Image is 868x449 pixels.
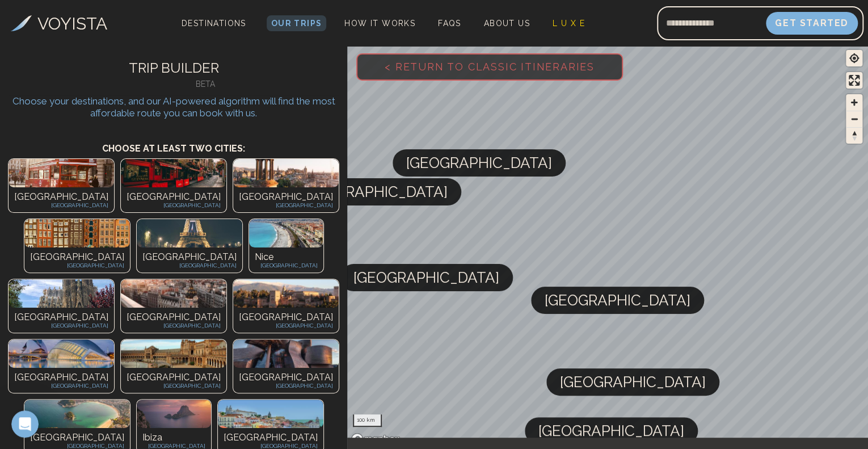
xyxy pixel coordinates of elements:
a: L U X E [548,15,589,31]
p: [GEOGRAPHIC_DATA] [239,381,333,390]
span: [GEOGRAPHIC_DATA] [538,417,684,444]
img: Photo of undefined [9,159,114,187]
img: Photo of undefined [9,339,114,368]
p: [GEOGRAPHIC_DATA] [239,321,333,330]
div: 100 km [353,414,382,427]
p: [GEOGRAPHIC_DATA] [239,190,333,204]
a: Mapbox homepage [351,433,401,446]
span: < Return to Classic Itineraries [366,43,613,91]
p: Nice [255,250,318,264]
p: Choose your destinations, and our AI-powered algorithm will find the most affordable route you ca... [9,95,339,119]
span: [GEOGRAPHIC_DATA] [545,287,690,314]
p: [GEOGRAPHIC_DATA] [224,431,318,444]
p: [GEOGRAPHIC_DATA] [30,261,124,270]
p: [GEOGRAPHIC_DATA] [127,381,221,390]
span: Our Trips [271,19,322,28]
p: [GEOGRAPHIC_DATA] [239,310,333,324]
p: [GEOGRAPHIC_DATA] [127,201,221,209]
p: [GEOGRAPHIC_DATA] [14,310,108,324]
img: Photo of undefined [249,219,323,247]
img: Photo of undefined [9,279,114,308]
h2: TRIP BUILDER [9,58,339,78]
span: Reset bearing to north [846,128,862,144]
img: Photo of undefined [233,159,339,187]
h3: VOYISTA [37,11,107,36]
button: Reset bearing to north [846,127,862,144]
h3: Choose at least two cities: [9,131,339,156]
a: Our Trips [267,15,327,31]
p: [GEOGRAPHIC_DATA] [14,381,108,390]
p: [GEOGRAPHIC_DATA] [30,250,124,264]
a: FAQs [433,15,466,31]
button: < Return to Classic Itineraries [356,53,623,81]
canvas: Map [347,44,868,449]
p: [GEOGRAPHIC_DATA] [127,371,221,384]
button: Zoom out [846,111,862,127]
span: L U X E [553,19,585,28]
span: [GEOGRAPHIC_DATA] [560,368,706,396]
span: [GEOGRAPHIC_DATA] [406,149,552,177]
img: Photo of undefined [233,279,339,308]
img: Photo of undefined [121,159,226,187]
a: About Us [479,15,534,31]
p: [GEOGRAPHIC_DATA] [14,201,108,209]
button: Enter fullscreen [846,72,862,89]
img: Voyista Logo [11,15,32,31]
button: Get Started [766,12,858,35]
span: FAQs [438,19,461,28]
h4: BETA [72,78,339,90]
img: Photo of undefined [233,339,339,368]
p: [GEOGRAPHIC_DATA] [127,190,221,204]
a: How It Works [340,15,420,31]
span: How It Works [344,19,415,28]
p: [GEOGRAPHIC_DATA] [239,371,333,384]
span: [GEOGRAPHIC_DATA] [353,264,499,291]
a: VOYISTA [11,11,107,36]
p: [GEOGRAPHIC_DATA] [14,371,108,384]
img: Photo of undefined [121,279,226,308]
p: [GEOGRAPHIC_DATA] [142,250,237,264]
span: Destinations [177,14,251,48]
p: [GEOGRAPHIC_DATA] [30,431,124,444]
p: [GEOGRAPHIC_DATA] [255,261,318,270]
button: Find my location [846,50,862,66]
p: [GEOGRAPHIC_DATA] [14,321,108,330]
img: Photo of undefined [218,400,323,428]
p: [GEOGRAPHIC_DATA] [142,261,237,270]
img: Photo of undefined [137,219,242,247]
img: Photo of undefined [137,400,211,428]
input: Email address [657,10,766,37]
p: [GEOGRAPHIC_DATA] [127,321,221,330]
p: [GEOGRAPHIC_DATA] [14,190,108,204]
img: Photo of undefined [121,339,226,368]
span: [GEOGRAPHIC_DATA] [302,178,448,205]
span: About Us [484,19,530,28]
p: Ibiza [142,431,205,444]
p: [GEOGRAPHIC_DATA] [127,310,221,324]
button: Zoom in [846,94,862,111]
iframe: Intercom live chat [11,410,39,438]
img: Photo of undefined [24,400,130,428]
img: Photo of undefined [24,219,130,247]
p: [GEOGRAPHIC_DATA] [239,201,333,209]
